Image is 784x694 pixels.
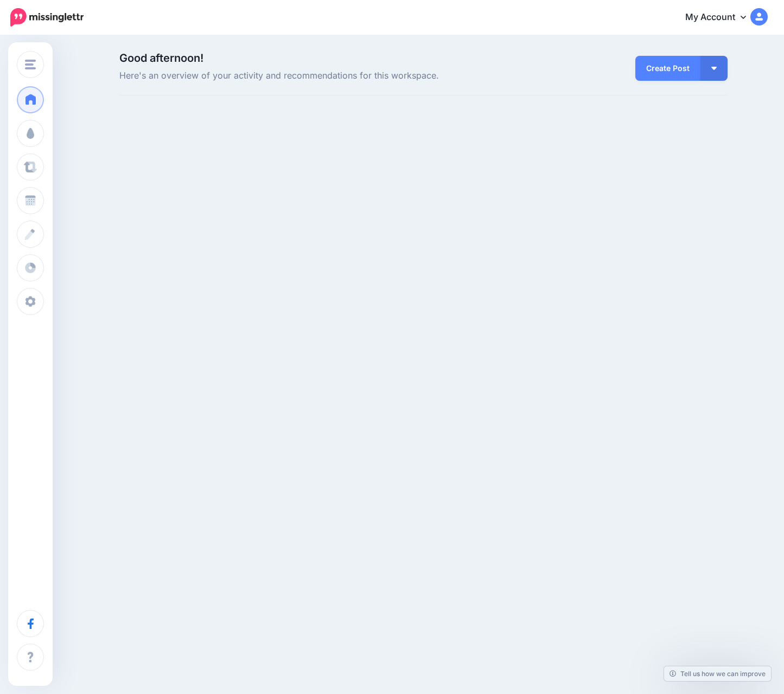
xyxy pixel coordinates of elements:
[674,4,768,31] a: My Account
[25,60,36,69] img: menu.png
[635,56,700,81] a: Create Post
[10,8,84,27] img: Missinglettr
[664,666,771,681] a: Tell us how we can improve
[119,69,519,83] span: Here's an overview of your activity and recommendations for this workspace.
[119,52,203,65] span: Good afternoon!
[711,67,717,70] img: arrow-down-white.png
